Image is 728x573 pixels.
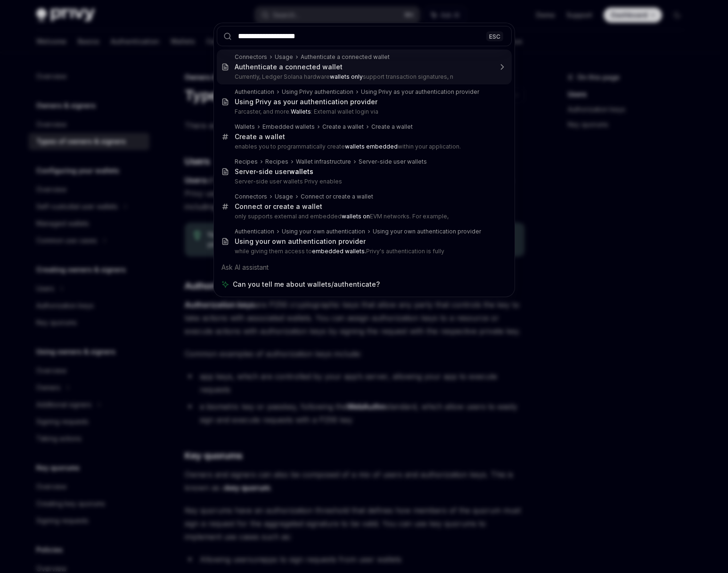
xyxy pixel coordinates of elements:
[289,167,313,175] b: wallets
[301,193,373,200] div: Connect or create a wallet
[330,73,363,80] b: wallets only
[291,108,311,115] b: Wallets
[235,158,258,166] div: Recipes
[301,53,390,61] div: Authenticate a connected wallet
[235,53,267,61] div: Connectors
[262,123,315,131] div: Embedded wallets
[371,123,413,131] div: Create a wallet
[235,73,492,81] p: Currently, Ledger Solana hardware support transaction signatures, n
[235,133,285,141] div: Create a wallet
[322,123,364,131] div: Create a wallet
[235,167,313,176] div: Server-side user
[235,228,274,235] div: Authentication
[235,237,366,246] div: Using your own authentication provider
[296,158,351,166] div: Wallet infrastructure
[235,202,322,211] div: Connect or create a wallet
[275,53,293,61] div: Usage
[235,88,274,96] div: Authentication
[235,193,267,200] div: Connectors
[235,248,492,255] p: while giving them access to Privy's authentication is fully
[359,158,427,166] div: Server-side user wallets
[275,193,293,200] div: Usage
[217,259,512,276] div: Ask AI assistant
[233,280,380,289] span: Can you tell me about wallets/authenticate?
[312,248,366,255] b: embedded wallets.
[282,88,353,96] div: Using Privy authentication
[342,213,370,220] b: wallets on
[373,228,481,235] div: Using your own authentication provider
[235,123,255,131] div: Wallets
[265,158,288,166] div: Recipes
[282,228,365,235] div: Using your own authentication
[486,31,503,41] div: ESC
[361,88,479,96] div: Using Privy as your authentication provider
[235,178,492,185] p: Server-side user wallets Privy enables
[235,63,343,71] div: Authenticate a connected wallet
[235,98,377,106] div: Using Privy as your authentication provider
[235,108,492,116] p: Farcaster, and more. : External wallet login via
[235,213,492,220] p: only supports external and embedded EVM networks. For example,
[235,143,492,150] p: enables you to programmatically create within your application.
[345,143,398,150] b: wallets embedded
